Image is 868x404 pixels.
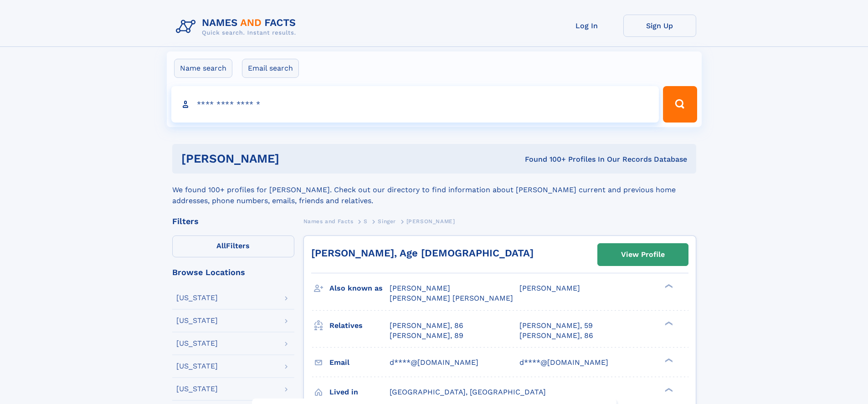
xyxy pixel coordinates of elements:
[378,218,396,225] span: Singer
[598,244,688,266] a: View Profile
[390,331,463,341] a: [PERSON_NAME], 89
[172,15,303,39] img: Logo Names and Facts
[311,247,534,259] a: [PERSON_NAME], Age [DEMOGRAPHIC_DATA]
[519,284,580,292] span: [PERSON_NAME]
[390,294,513,302] span: [PERSON_NAME] [PERSON_NAME]
[519,321,593,331] a: [PERSON_NAME], 59
[402,154,687,164] div: Found 100+ Profiles In Our Records Database
[550,15,623,37] a: Log In
[176,294,218,302] div: [US_STATE]
[519,331,593,341] a: [PERSON_NAME], 86
[329,355,390,370] h3: Email
[181,153,402,164] h1: [PERSON_NAME]
[390,284,450,292] span: [PERSON_NAME]
[623,15,696,37] a: Sign Up
[242,59,299,78] label: Email search
[176,385,218,393] div: [US_STATE]
[663,320,673,326] div: ❯
[171,86,659,123] input: search input
[390,388,546,396] span: [GEOGRAPHIC_DATA], [GEOGRAPHIC_DATA]
[390,321,463,331] a: [PERSON_NAME], 86
[406,218,455,225] span: [PERSON_NAME]
[329,318,390,333] h3: Relatives
[176,363,218,370] div: [US_STATE]
[216,241,226,250] span: All
[172,235,294,257] label: Filters
[329,281,390,296] h3: Also known as
[176,317,218,324] div: [US_STATE]
[172,174,696,206] div: We found 100+ profiles for [PERSON_NAME]. Check out our directory to find information about [PERS...
[303,215,354,227] a: Names and Facts
[621,244,665,265] div: View Profile
[663,86,697,123] button: Search Button
[364,215,368,227] a: S
[378,215,396,227] a: Singer
[364,218,368,225] span: S
[176,340,218,347] div: [US_STATE]
[172,217,294,225] div: Filters
[329,384,390,400] h3: Lived in
[663,283,673,289] div: ❯
[663,357,673,363] div: ❯
[174,59,232,78] label: Name search
[172,268,294,276] div: Browse Locations
[663,387,673,393] div: ❯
